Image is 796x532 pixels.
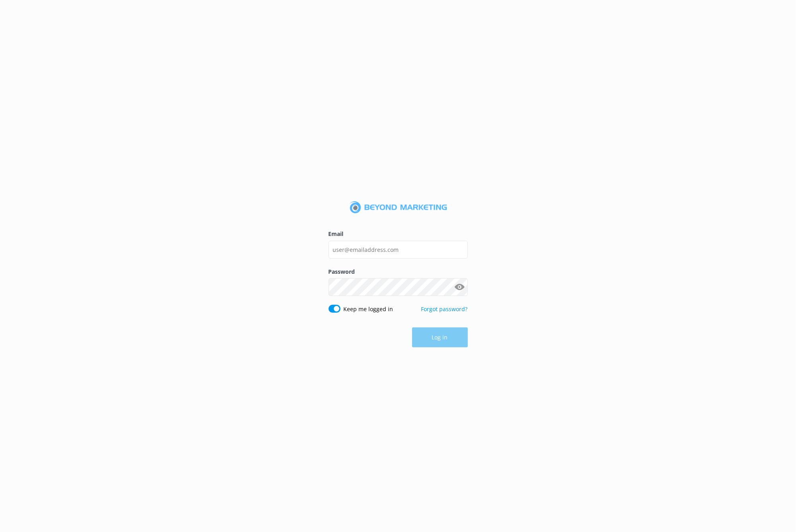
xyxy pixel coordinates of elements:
[349,201,447,214] img: 3-1676954853.png
[344,305,393,314] label: Keep me logged in
[421,305,468,313] a: Forgot password?
[452,279,468,295] button: Show password
[329,241,468,259] input: user@emailaddress.com
[329,230,468,238] label: Email
[329,267,468,276] label: Password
